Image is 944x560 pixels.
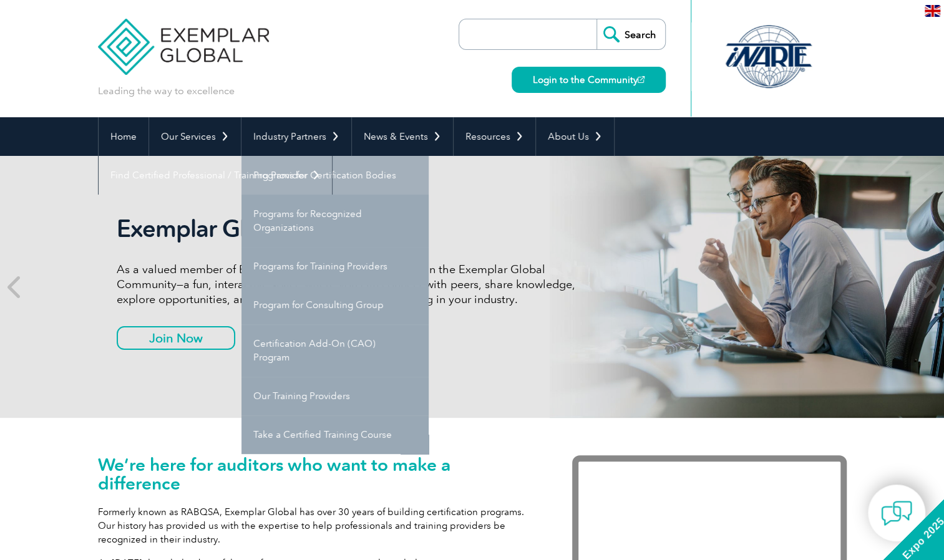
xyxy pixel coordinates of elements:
[881,498,912,529] img: contact-chat.png
[352,117,453,156] a: News & Events
[99,156,332,195] a: Find Certified Professional / Training Provider
[454,117,535,156] a: Resources
[241,415,429,454] a: Take a Certified Training Course
[117,326,235,350] a: Join Now
[98,455,535,493] h1: We’re here for auditors who want to make a difference
[596,19,665,49] input: Search
[638,76,645,83] img: open_square.png
[117,215,585,243] h2: Exemplar Global Community
[98,84,235,98] p: Leading the way to excellence
[241,377,429,415] a: Our Training Providers
[512,67,666,93] a: Login to the Community
[117,262,585,307] p: As a valued member of Exemplar Global, we invite you to join the Exemplar Global Community—a fun,...
[98,505,535,546] p: Formerly known as RABQSA, Exemplar Global has over 30 years of building certification programs. O...
[925,5,940,17] img: en
[241,286,429,324] a: Program for Consulting Group
[241,156,429,195] a: Programs for Certification Bodies
[99,117,148,156] a: Home
[536,117,614,156] a: About Us
[149,117,241,156] a: Our Services
[241,324,429,377] a: Certification Add-On (CAO) Program
[241,117,351,156] a: Industry Partners
[241,195,429,247] a: Programs for Recognized Organizations
[241,247,429,286] a: Programs for Training Providers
